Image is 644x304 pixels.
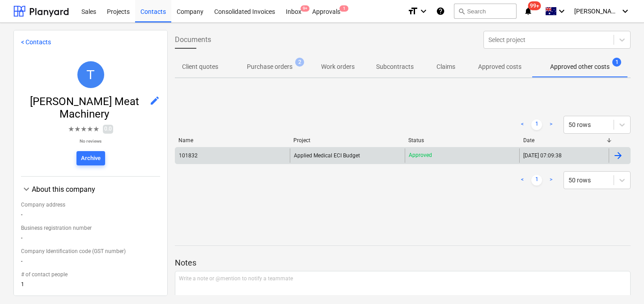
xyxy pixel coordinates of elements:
a: Next page [546,175,556,186]
div: 1 [21,281,160,291]
p: Claims [435,62,457,72]
span: T [86,67,94,82]
span: 0.0 [103,125,113,133]
i: format_size [407,6,418,17]
div: Thompson [77,61,104,88]
div: - [21,211,160,221]
button: Archive [76,151,105,165]
div: Project [293,137,401,144]
div: - [21,258,160,268]
a: < Contacts [21,38,51,46]
div: # of contact people [21,268,160,281]
a: Page 1 is your current page [531,175,542,186]
div: About this company [32,185,160,194]
i: keyboard_arrow_down [418,6,429,17]
div: Business registration number [21,221,160,235]
i: keyboard_arrow_down [620,6,631,17]
span: ★ [93,124,99,135]
button: Search [454,4,517,19]
p: Approved costs [478,62,521,72]
div: 101832 [179,152,198,159]
span: [PERSON_NAME] Meat Machinery [21,95,149,120]
span: 99+ [528,1,541,10]
i: keyboard_arrow_down [556,6,567,17]
span: keyboard_arrow_down [21,184,32,194]
a: Next page [546,119,556,130]
span: 1 [612,58,621,67]
i: Knowledge base [436,6,445,17]
p: No reviews [68,138,113,144]
div: Archive [81,153,101,164]
iframe: Chat Widget [599,261,644,304]
div: Company Identification code (GST number) [21,245,160,258]
span: ★ [68,124,74,135]
div: Company address [21,198,160,211]
p: Subcontracts [376,62,414,72]
p: Purchase orders [247,62,292,72]
span: 9+ [301,5,309,12]
span: ★ [74,124,80,135]
span: 2 [295,58,304,67]
span: Documents [175,34,211,45]
div: Status [408,137,516,144]
a: Previous page [517,175,528,186]
div: Name [178,137,286,144]
span: ★ [87,124,93,135]
p: Approved [409,152,432,159]
span: ★ [80,124,87,135]
span: Applied Medical ECI Budget [294,152,360,159]
div: Date [523,137,606,144]
span: edit [149,95,160,106]
div: [DATE] 07:09:38 [523,152,562,159]
a: Previous page [517,119,528,130]
a: Page 1 is your current page [531,119,542,130]
i: notifications [524,6,533,17]
p: Work orders [321,62,355,72]
span: search [458,8,465,15]
span: 1 [339,5,348,12]
p: Client quotes [182,62,218,72]
p: Notes [175,258,631,268]
div: About this company [21,184,160,194]
p: Approved other costs [550,62,610,72]
div: - [21,235,160,245]
span: [PERSON_NAME] [574,8,619,15]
